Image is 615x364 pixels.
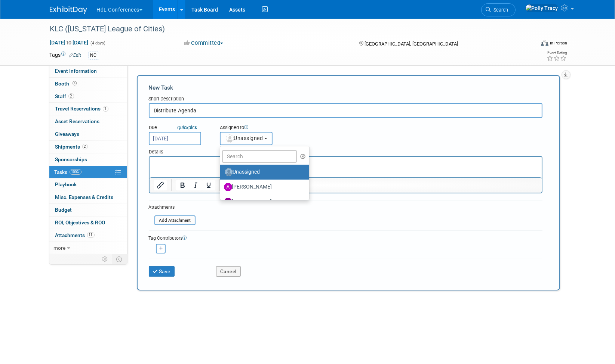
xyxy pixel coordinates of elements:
[49,153,127,166] a: Sponsorships
[224,166,302,178] label: Unassigned
[481,3,516,16] a: Search
[55,169,82,175] span: Tasks
[103,106,108,112] span: 1
[55,81,79,87] span: Booth
[55,118,100,124] span: Asset Reservations
[225,168,233,176] img: Unassigned-User-Icon.png
[220,124,310,132] div: Assigned to
[49,217,127,229] a: ROI, Objectives & ROO
[49,229,127,242] a: Attachments11
[49,242,127,254] a: more
[55,131,80,137] span: Giveaways
[49,128,127,140] a: Giveaways
[49,141,127,153] a: Shipments2
[50,6,87,14] img: ExhibitDay
[491,7,508,13] span: Search
[70,169,82,175] span: 100%
[55,68,97,74] span: Event Information
[49,103,127,115] a: Travel Reservations1
[216,266,241,277] button: Cancel
[365,41,458,47] span: [GEOGRAPHIC_DATA], [GEOGRAPHIC_DATA]
[49,65,127,77] a: Event Information
[149,124,209,132] div: Due
[87,232,95,238] span: 11
[202,180,215,190] button: Underline
[55,106,108,112] span: Travel Reservations
[99,254,112,264] td: Personalize Event Tab Strip
[47,22,523,36] div: KLC ([US_STATE] League of Cities)
[149,132,201,145] input: Due Date
[224,181,302,193] label: [PERSON_NAME]
[49,191,127,203] a: Misc. Expenses & Credits
[149,145,542,156] div: Details
[55,156,87,162] span: Sponsorships
[189,180,202,190] button: Italic
[149,84,542,92] div: New Task
[182,39,226,47] button: Committed
[50,51,82,60] td: Tags
[55,181,77,187] span: Playbook
[176,180,188,190] button: Bold
[224,196,302,208] label: [PERSON_NAME]
[49,166,127,178] a: Tasks100%
[49,78,127,90] a: Booth
[55,232,95,238] span: Attachments
[55,220,105,225] span: ROI, Objectives & ROO
[149,103,542,118] input: Name of task or a short description
[55,144,88,150] span: Shipments
[88,52,99,59] div: NC
[50,39,89,46] span: [DATE] [DATE]
[178,125,189,130] i: Quick
[49,178,127,191] a: Playbook
[541,40,548,46] img: Format-Inperson.png
[149,204,196,211] div: Attachments
[55,207,72,213] span: Budget
[71,81,79,86] span: Booth not reserved yet
[55,93,74,99] span: Staff
[176,124,199,131] a: Quickpick
[68,93,74,99] span: 2
[550,40,567,46] div: In-Person
[66,40,73,46] span: to
[491,39,568,50] div: Event Format
[547,51,567,55] div: Event Rating
[90,41,106,46] span: (4 days)
[220,132,273,145] button: Unassigned
[154,180,167,190] button: Insert/edit link
[49,115,127,128] a: Asset Reservations
[69,53,82,58] a: Edit
[222,150,297,163] input: Search
[149,266,175,277] button: Save
[224,183,232,191] img: A.jpg
[49,90,127,103] a: Staff2
[149,234,542,242] div: Tag Contributors
[149,96,542,103] div: Short Description
[225,135,263,141] span: Unassigned
[525,4,559,12] img: Polly Tracy
[54,245,66,251] span: more
[55,194,114,200] span: Misc. Expenses & Credits
[112,254,127,264] td: Toggle Event Tabs
[82,144,88,149] span: 2
[49,204,127,216] a: Budget
[150,157,542,177] iframe: Rich Text Area
[224,198,232,206] img: B.jpg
